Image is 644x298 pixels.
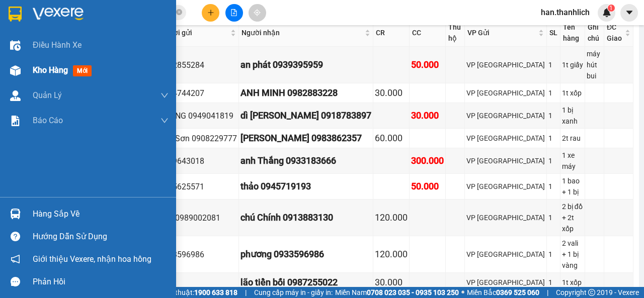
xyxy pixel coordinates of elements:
th: CR [373,19,410,47]
span: Giới thiệu Vexere, nhận hoa hồng [33,253,151,265]
img: warehouse-icon [10,209,21,219]
div: 120.000 [375,211,408,225]
div: 2 vali + 1 bị vàng [562,238,583,271]
div: Anh Sơn 0908229777 [159,132,237,145]
div: 120.000 [375,247,408,261]
div: VP [GEOGRAPHIC_DATA] [466,87,545,98]
div: VP [GEOGRAPHIC_DATA] [466,155,545,166]
td: VP Đà Lạt [465,236,547,273]
div: ANH MINH 0982883228 [240,86,371,100]
strong: 0369 525 060 [496,288,539,296]
span: | [245,287,247,298]
div: 30.000 [375,86,408,100]
img: icon-new-feature [602,8,611,17]
div: 1t xốp [562,87,583,98]
div: 0794744207 [159,87,237,100]
div: 0945625571 [159,180,237,193]
div: 1t xốp [562,277,583,288]
span: Báo cáo [33,114,63,127]
span: Người gửi [160,27,228,38]
div: Phản hồi [33,274,169,289]
td: VP Đà Lạt [465,148,547,174]
span: Cung cấp máy in - giấy in: [254,287,333,298]
button: file-add [225,4,243,22]
div: chú Chính 0913883130 [240,211,371,225]
div: 30.000 [375,275,408,289]
strong: 0708 023 035 - 0935 103 250 [367,288,459,296]
span: close-circle [176,9,182,15]
div: VP [GEOGRAPHIC_DATA] [466,212,545,223]
div: VP [GEOGRAPHIC_DATA] [466,110,545,121]
div: VP [GEOGRAPHIC_DATA] [466,277,545,288]
div: 50.000 [411,58,444,72]
th: Thu hộ [446,19,465,47]
div: 2 bị đồ + 2t xốp [562,201,583,234]
img: warehouse-icon [10,40,21,51]
div: an phát 0939395959 [240,58,371,72]
img: warehouse-icon [10,65,21,76]
div: 1 [548,110,558,121]
span: aim [254,9,261,16]
div: máy hút bui [587,48,602,81]
span: message [11,277,20,286]
span: file-add [230,9,237,16]
div: 1 [548,59,558,70]
span: ĐC Giao [607,22,623,44]
div: 1 bao + 1 bị [562,175,583,197]
span: Điều hành xe [33,39,82,51]
img: solution-icon [10,116,21,126]
div: 60.000 [375,131,408,145]
button: plus [202,4,219,22]
span: Miền Nam [335,287,459,298]
img: warehouse-icon [10,90,21,101]
div: Hướng dẫn sử dụng [33,229,169,244]
div: 1 [548,133,558,144]
div: THẮNG 0949041819 [159,110,237,122]
button: aim [249,4,266,22]
div: 0979643018 [159,155,237,167]
div: VP [GEOGRAPHIC_DATA] [466,133,545,144]
th: Ghi chú [585,19,604,47]
span: plus [207,9,214,16]
span: Kho hàng [33,65,68,75]
div: 1 bị xanh [562,105,583,127]
td: VP Đà Lạt [465,103,547,129]
div: 1 [548,277,558,288]
div: Nhận: VP [PERSON_NAME] [105,59,181,80]
span: Người nhận [242,27,363,38]
div: 50.000 [411,179,444,193]
sup: 1 [608,5,615,12]
td: VP Đà Lạt [465,174,547,200]
td: VP Đà Lạt [465,273,547,292]
text: DLT2509120005 [57,42,132,53]
span: close-circle [176,8,182,18]
div: 1 [548,212,558,223]
div: 0942855284 [159,59,237,71]
span: question-circle [11,232,20,241]
span: caret-down [625,8,634,17]
div: 1t giấy [562,59,583,70]
td: VP Đà Lạt [465,129,547,148]
div: [PERSON_NAME] 0983862357 [240,131,371,145]
span: down [160,91,169,100]
span: down [160,117,169,125]
div: Hàng sắp về [33,207,169,222]
span: Hỗ trợ kỹ thuật: [145,287,237,298]
div: VP [GEOGRAPHIC_DATA] [466,181,545,192]
div: phương 0933596986 [240,247,371,261]
span: copyright [588,289,595,296]
th: Tên hàng [560,19,585,47]
div: 1 [548,155,558,166]
div: lão tiền bối 0987255022 [240,275,371,289]
div: 1 xe máy [562,150,583,172]
th: SL [547,19,560,47]
td: VP Đà Lạt [465,47,547,83]
div: 1 [548,87,558,98]
th: CC [410,19,446,47]
div: 2t rau [562,133,583,144]
div: 30.000 [411,109,444,123]
div: VP [GEOGRAPHIC_DATA] [466,59,545,70]
img: logo-vxr [9,7,22,22]
span: 1 [609,5,613,12]
span: VP Gửi [467,27,536,38]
